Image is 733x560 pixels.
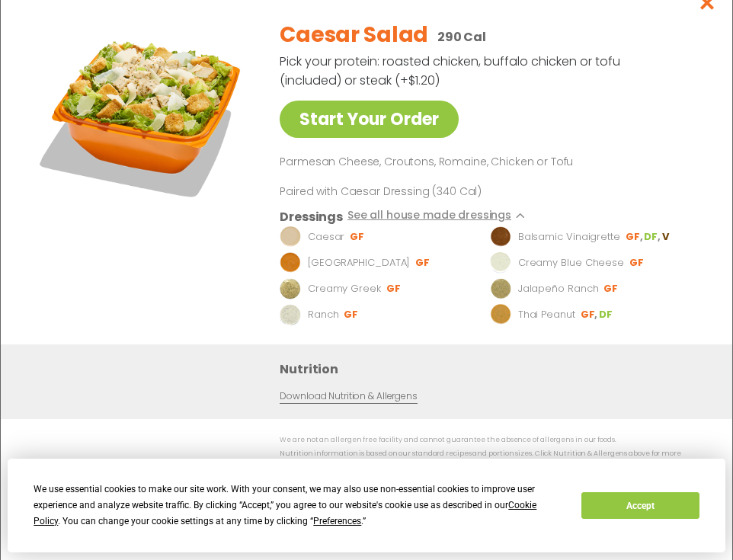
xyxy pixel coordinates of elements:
li: GF [344,307,360,321]
button: See all house made dressings [347,206,533,226]
button: Accept [581,492,699,519]
p: Creamy Blue Cheese [518,254,624,270]
p: We are not an allergen free facility and cannot guarantee the absence of allergens in our foods. [280,434,702,446]
p: Ranch [308,306,339,322]
img: Dressing preview image for Balsamic Vinaigrette [490,226,511,247]
img: Dressing preview image for Thai Peanut [490,303,511,325]
li: GF [386,281,402,295]
img: Dressing preview image for Jalapeño Ranch [490,277,511,299]
h3: Nutrition [280,359,709,378]
p: Balsamic Vinaigrette [518,229,620,244]
li: GF [626,229,644,243]
img: Dressing preview image for Creamy Blue Cheese [490,251,511,273]
li: DF [599,307,614,321]
div: Cookie Consent Prompt [8,459,725,552]
img: Dressing preview image for Creamy Greek [280,277,301,299]
img: Featured product photo for Caesar Salad [35,8,248,221]
img: Dressing preview image for BBQ Ranch [280,251,301,273]
p: Jalapeño Ranch [518,280,599,296]
li: V [662,229,671,243]
p: Parmesan Cheese, Croutons, Romaine, Chicken or Tofu [280,153,696,171]
li: GF [603,281,619,295]
li: GF [415,255,431,269]
p: Pick your protein: roasted chicken, buffalo chicken or tofu (included) or steak (+$1.20) [280,52,623,90]
p: Creamy Greek [308,280,381,296]
a: Start Your Order [280,101,459,138]
p: 290 Cal [437,27,486,46]
span: Preferences [313,516,361,526]
p: [GEOGRAPHIC_DATA] [308,254,410,270]
li: GF [629,255,645,269]
li: GF [581,307,599,321]
img: Dressing preview image for Caesar [280,226,301,247]
div: We use essential cookies to make our site work. With your consent, we may also use non-essential ... [34,482,563,530]
h3: Dressings [280,206,343,226]
a: Download Nutrition & Allergens [280,389,417,403]
li: GF [350,229,366,243]
h2: Caesar Salad [280,19,428,51]
img: Dressing preview image for Ranch [280,303,301,325]
p: Caesar [308,229,344,244]
p: Thai Peanut [518,306,575,322]
p: Paired with Caesar Dressing (340 Cal) [280,183,562,199]
p: Nutrition information is based on our standard recipes and portion sizes. Click Nutrition & Aller... [280,448,702,472]
li: DF [644,229,661,243]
